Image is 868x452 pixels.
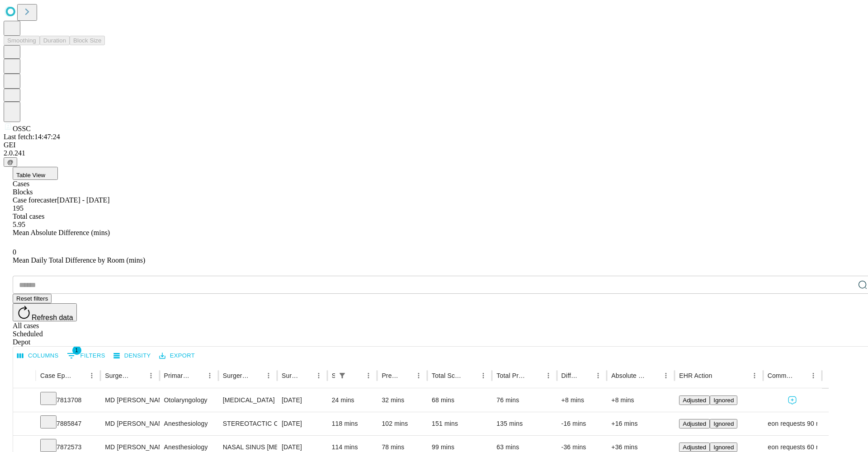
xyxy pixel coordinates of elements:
[660,369,672,382] button: Menu
[65,348,108,363] button: Show filters
[710,395,737,405] button: Ignored
[7,159,14,165] span: @
[561,372,579,379] div: Difference
[561,412,603,435] div: -16 mins
[13,256,145,264] span: Mean Daily Total Difference by Room (mins)
[223,412,273,435] div: STEREOTACTIC CRANIAL EXTRADURAL NAVIGATION
[250,369,262,382] button: Sort
[32,314,73,321] span: Refresh data
[679,372,712,379] div: EHR Action
[13,204,24,212] span: 195
[432,372,463,379] div: Total Scheduled Duration
[203,369,216,382] button: Menu
[40,36,70,45] button: Duration
[262,369,275,382] button: Menu
[683,397,706,404] span: Adjusted
[13,196,57,204] span: Case forecaster
[300,369,312,382] button: Sort
[496,372,528,379] div: Total Predicted Duration
[647,369,660,382] button: Sort
[16,172,45,179] span: Table View
[496,412,552,435] div: 135 mins
[529,369,542,382] button: Sort
[332,372,335,379] div: Scheduled In Room Duration
[477,369,490,382] button: Menu
[13,229,110,236] span: Mean Absolute Difference (mins)
[282,412,323,435] div: [DATE]
[336,369,349,382] div: 1 active filter
[282,372,299,379] div: Surgery Date
[4,149,864,157] div: 2.0.241
[73,369,85,382] button: Sort
[164,412,214,435] div: Anesthesiology
[679,419,710,428] button: Adjusted
[13,125,31,132] span: OSSC
[768,412,817,435] div: surgeon requests 90 mins
[18,416,31,432] button: Expand
[145,369,157,382] button: Menu
[13,212,44,220] span: Total cases
[223,372,249,379] div: Surgery Name
[40,372,72,379] div: Case Epic Id
[755,412,830,435] span: surgeon requests 90 mins
[713,444,734,451] span: Ignored
[400,369,412,382] button: Sort
[164,372,190,379] div: Primary Service
[679,395,710,405] button: Adjusted
[132,369,145,382] button: Sort
[164,389,214,412] div: Otolaryngology
[105,412,155,435] div: MD [PERSON_NAME] [PERSON_NAME] Md
[40,389,96,412] div: 7813708
[4,141,864,149] div: GEI
[542,369,555,382] button: Menu
[382,372,399,379] div: Predicted In Room Duration
[382,389,423,412] div: 32 mins
[496,389,552,412] div: 76 mins
[13,167,58,180] button: Table View
[16,295,48,302] span: Reset filters
[13,303,77,321] button: Refresh data
[412,369,425,382] button: Menu
[561,389,603,412] div: +8 mins
[4,36,40,45] button: Smoothing
[13,221,25,228] span: 5.95
[105,389,155,412] div: MD [PERSON_NAME] [PERSON_NAME] Md
[332,412,373,435] div: 118 mins
[432,412,487,435] div: 151 mins
[713,369,726,382] button: Sort
[382,412,423,435] div: 102 mins
[4,157,17,167] button: @
[191,369,203,382] button: Sort
[464,369,477,382] button: Sort
[336,369,349,382] button: Show filters
[18,393,31,409] button: Expand
[710,419,737,428] button: Ignored
[794,369,807,382] button: Sort
[40,412,96,435] div: 7885847
[713,397,734,404] span: Ignored
[611,412,670,435] div: +16 mins
[13,294,52,303] button: Reset filters
[579,369,592,382] button: Sort
[748,369,761,382] button: Menu
[683,444,706,451] span: Adjusted
[282,389,323,412] div: [DATE]
[223,389,273,412] div: [MEDICAL_DATA] UNDER AGE [DEMOGRAPHIC_DATA]
[432,389,487,412] div: 68 mins
[4,133,60,141] span: Last fetch: 14:47:24
[807,369,820,382] button: Menu
[85,369,98,382] button: Menu
[679,443,710,452] button: Adjusted
[768,372,793,379] div: Comments
[57,196,109,204] span: [DATE] - [DATE]
[611,389,670,412] div: +8 mins
[312,369,325,382] button: Menu
[13,248,16,256] span: 0
[683,420,706,427] span: Adjusted
[72,346,81,355] span: 1
[111,349,153,363] button: Density
[349,369,362,382] button: Sort
[611,372,646,379] div: Absolute Difference
[362,369,375,382] button: Menu
[710,443,737,452] button: Ignored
